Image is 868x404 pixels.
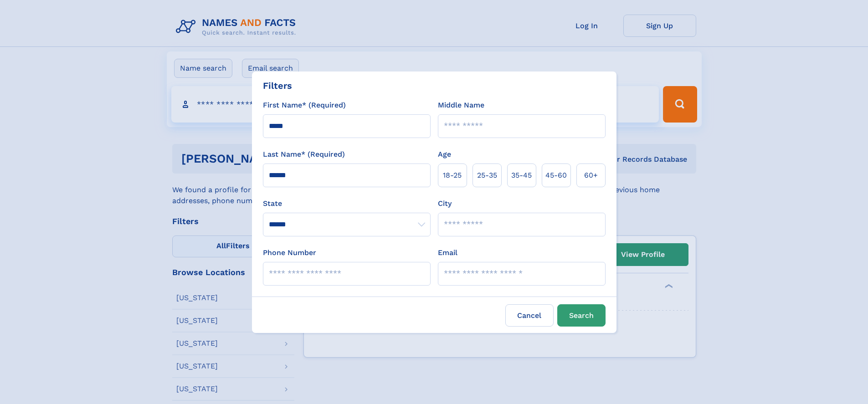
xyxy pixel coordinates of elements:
[545,170,567,181] span: 45‑60
[438,198,452,209] label: City
[477,170,497,181] span: 25‑35
[511,170,532,181] span: 35‑45
[263,247,316,258] label: Phone Number
[557,304,606,327] button: Search
[443,170,462,181] span: 18‑25
[584,170,598,181] span: 60+
[263,100,346,111] label: First Name* (Required)
[505,304,554,327] label: Cancel
[438,149,451,160] label: Age
[263,149,345,160] label: Last Name* (Required)
[263,79,292,92] div: Filters
[263,198,431,209] label: State
[438,100,484,111] label: Middle Name
[438,247,457,258] label: Email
